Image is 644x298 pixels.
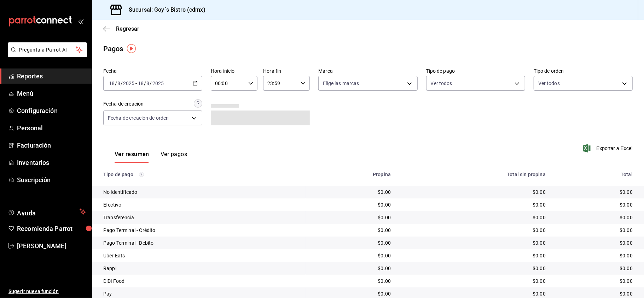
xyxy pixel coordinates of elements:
img: Tooltip marker [127,44,136,53]
div: $0.00 [557,201,633,208]
div: $0.00 [311,265,391,272]
div: $0.00 [402,265,546,272]
span: / [150,81,152,86]
span: Facturación [17,141,86,150]
span: Regresar [116,25,139,32]
span: [PERSON_NAME] [17,241,86,251]
div: $0.00 [557,265,633,272]
span: Fecha de creación de orden [108,114,169,121]
div: No identificado [103,189,300,196]
div: $0.00 [311,278,391,285]
div: $0.00 [402,252,546,259]
div: $0.00 [557,239,633,246]
div: $0.00 [402,201,546,208]
span: Personal [17,123,86,133]
div: Uber Eats [103,252,300,259]
div: $0.00 [311,239,391,246]
div: Transferencia [103,214,300,221]
div: Pago Terminal - Debito [103,239,300,246]
div: navigation tabs [115,151,187,163]
input: -- [146,81,150,86]
h3: Sucursal: Goy´s Bistro (cdmx) [123,6,205,14]
label: Tipo de orden [534,69,633,74]
span: / [121,81,123,86]
span: Ayuda [17,208,77,216]
div: $0.00 [311,227,391,234]
div: $0.00 [402,227,546,234]
span: Configuración [17,106,86,115]
div: Tipo de pago [103,172,300,177]
div: $0.00 [557,290,633,297]
label: Marca [318,69,417,74]
span: Suscripción [17,175,86,185]
div: $0.00 [402,239,546,246]
input: ---- [152,81,164,86]
input: -- [138,81,144,86]
div: $0.00 [557,227,633,234]
a: Pregunta a Parrot AI [5,51,87,59]
button: Exportar a Excel [584,144,633,153]
span: / [144,81,146,86]
div: $0.00 [402,290,546,297]
div: $0.00 [311,290,391,297]
div: $0.00 [311,252,391,259]
button: open_drawer_menu [78,18,83,24]
span: Reportes [17,71,86,81]
div: Efectivo [103,201,300,208]
button: Ver resumen [115,151,149,163]
div: $0.00 [402,278,546,285]
span: Sugerir nueva función [8,288,86,295]
label: Hora fin [263,69,310,74]
div: Propina [311,172,391,177]
div: Pagos [103,43,123,54]
input: -- [117,81,121,86]
span: Pregunta a Parrot AI [19,46,76,54]
input: -- [109,81,115,86]
div: Fecha de creación [103,100,144,108]
div: Total [557,172,633,177]
label: Hora inicio [211,69,257,74]
div: $0.00 [311,214,391,221]
div: $0.00 [402,214,546,221]
div: $0.00 [557,214,633,221]
div: $0.00 [311,189,391,196]
button: Pregunta a Parrot AI [8,42,87,57]
label: Tipo de pago [426,69,525,74]
span: Ver todos [431,80,452,87]
div: $0.00 [311,201,391,208]
div: $0.00 [402,189,546,196]
label: Fecha [103,69,202,74]
div: Pay [103,290,300,297]
button: Regresar [103,25,139,32]
svg: Los pagos realizados con Pay y otras terminales son montos brutos. [139,172,144,177]
span: Inventarios [17,158,86,167]
span: Recomienda Parrot [17,224,86,233]
span: Elige las marcas [323,80,359,87]
input: ---- [123,81,135,86]
div: DiDi Food [103,278,300,285]
div: $0.00 [557,278,633,285]
div: $0.00 [557,252,633,259]
div: $0.00 [557,189,633,196]
span: Ver todos [538,80,560,87]
span: - [135,81,137,86]
div: Rappi [103,265,300,272]
span: / [115,81,117,86]
span: Menú [17,89,86,98]
div: Pago Terminal - Crédito [103,227,300,234]
button: Ver pagos [161,151,187,163]
div: Total sin propina [402,172,546,177]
